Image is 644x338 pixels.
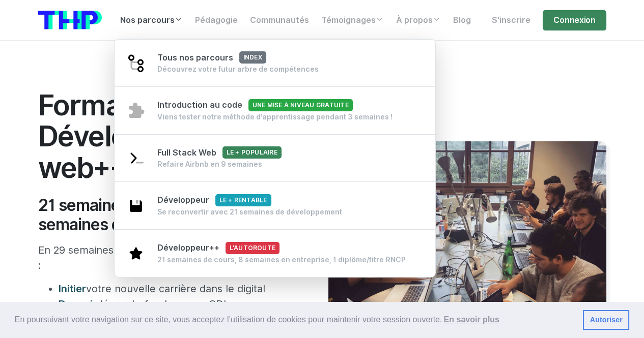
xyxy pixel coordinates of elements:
[215,194,271,206] span: Le + rentable
[239,51,266,64] span: index
[157,53,266,63] span: Tous nos parcours
[59,281,298,296] li: votre nouvelle carrière dans le digital
[127,101,145,119] img: puzzle-4bde4084d90f9635442e68fcf97b7805.svg
[244,10,315,30] a: Communautés
[59,296,298,312] li: dév web, freelance on CDI
[157,255,406,265] div: 21 semaines de cours, 8 semaines en entreprise, 1 diplôme/titre RNCP
[222,146,282,159] span: Le + populaire
[157,148,282,158] span: Full Stack Web
[157,100,353,110] span: Introduction au code
[248,99,353,111] span: Une mise à niveau gratuite
[38,196,298,235] h2: 21 semaines intenses et 8 semaines d'insertion pro
[157,64,319,74] div: Découvrez votre futur arbre de compétences
[127,54,145,72] img: git-4-38d7f056ac829478e83c2c2dd81de47b.svg
[226,242,280,254] span: L'autoroute
[127,244,145,262] img: star-1b1639e91352246008672c7d0108e8fd.svg
[115,39,436,87] a: Tous nos parcoursindex Découvrez votre futur arbre de compétences
[38,11,102,29] img: logo
[486,10,537,30] a: S'inscrire
[38,89,298,183] h1: Formation Développeur-web++
[127,197,145,215] img: save-2003ce5719e3e880618d2f866ea23079.svg
[115,181,436,230] a: DéveloppeurLe + rentable Se reconvertir avec 21 semaines de développement
[442,312,501,327] a: learn more about cookies
[59,283,86,295] span: Initier
[115,134,436,182] a: Full Stack WebLe + populaire Refaire Airbnb en 9 semaines
[127,149,145,167] img: terminal-92af89cfa8d47c02adae11eb3e7f907c.svg
[447,10,477,30] a: Blog
[59,298,97,310] span: Devenir
[15,312,575,327] span: En poursuivant votre navigation sur ce site, vous acceptez l’utilisation de cookies pour mainteni...
[189,10,244,30] a: Pédagogie
[390,10,447,30] a: À propos
[157,112,393,122] div: Viens tester notre méthode d’apprentissage pendant 3 semaines !
[315,10,390,30] a: Témoignages
[157,195,271,205] span: Développeur
[157,159,282,169] div: Refaire Airbnb en 9 semaines
[543,10,606,30] a: Connexion
[114,10,189,30] a: Nos parcours
[157,207,342,217] div: Se reconvertir avec 21 semaines de développement
[38,242,298,273] p: En 29 semaines de formation intensive, vous pourrez :
[583,310,629,330] a: dismiss cookie message
[115,229,436,277] a: Développeur++L'autoroute 21 semaines de cours, 8 semaines en entreprise, 1 diplôme/titre RNCP
[157,243,280,253] span: Développeur++
[115,86,436,135] a: Introduction au codeUne mise à niveau gratuite Viens tester notre méthode d’apprentissage pendant...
